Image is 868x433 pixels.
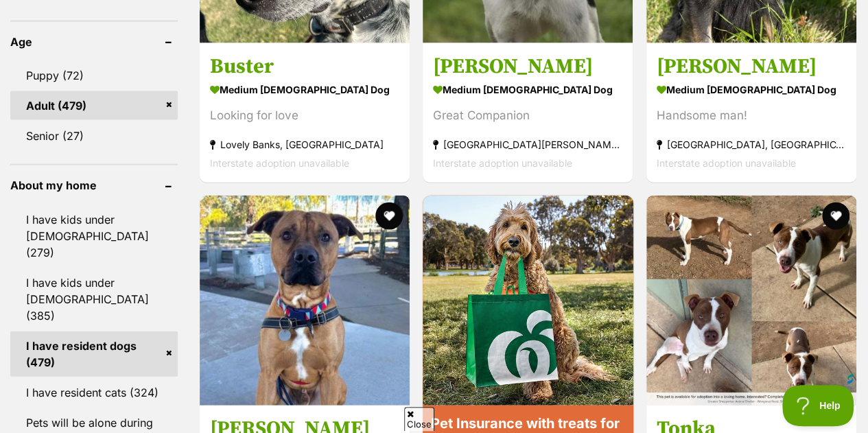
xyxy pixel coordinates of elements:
[423,43,633,183] a: [PERSON_NAME] medium [DEMOGRAPHIC_DATA] Dog Great Companion [GEOGRAPHIC_DATA][PERSON_NAME][GEOGRA...
[210,106,399,125] div: Looking for love
[646,196,856,406] img: Tonka - American Staffordshire Terrier Dog
[10,378,178,407] a: I have resident cats (324)
[433,54,622,80] h3: [PERSON_NAME]
[657,135,846,154] strong: [GEOGRAPHIC_DATA], [GEOGRAPHIC_DATA]
[404,407,434,431] span: Close
[10,61,178,90] a: Puppy (72)
[657,54,846,80] h3: [PERSON_NAME]
[10,91,178,120] a: Adult (479)
[822,202,849,230] button: favourite
[10,268,178,330] a: I have kids under [DEMOGRAPHIC_DATA] (385)
[200,196,410,406] img: Lawson - Rhodesian Ridgeback x Staffordshire Bull Terrier Dog
[210,80,399,100] strong: medium [DEMOGRAPHIC_DATA] Dog
[10,205,178,267] a: I have kids under [DEMOGRAPHIC_DATA] (279)
[210,157,349,169] span: Interstate adoption unavailable
[10,36,178,48] header: Age
[433,157,572,169] span: Interstate adoption unavailable
[433,135,622,154] strong: [GEOGRAPHIC_DATA][PERSON_NAME][GEOGRAPHIC_DATA]
[646,43,856,183] a: [PERSON_NAME] medium [DEMOGRAPHIC_DATA] Dog Handsome man! [GEOGRAPHIC_DATA], [GEOGRAPHIC_DATA] In...
[433,80,622,100] strong: medium [DEMOGRAPHIC_DATA] Dog
[10,179,178,191] header: About my home
[657,80,846,100] strong: medium [DEMOGRAPHIC_DATA] Dog
[200,43,410,183] a: Buster medium [DEMOGRAPHIC_DATA] Dog Looking for love Lovely Banks, [GEOGRAPHIC_DATA] Interstate ...
[657,106,846,125] div: Handsome man!
[210,135,399,154] strong: Lovely Banks, [GEOGRAPHIC_DATA]
[375,202,403,230] button: favourite
[10,121,178,150] a: Senior (27)
[210,54,399,80] h3: Buster
[782,385,854,426] iframe: Help Scout Beacon - Open
[657,157,796,169] span: Interstate adoption unavailable
[433,106,622,125] div: Great Companion
[10,331,178,377] a: I have resident dogs (479)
